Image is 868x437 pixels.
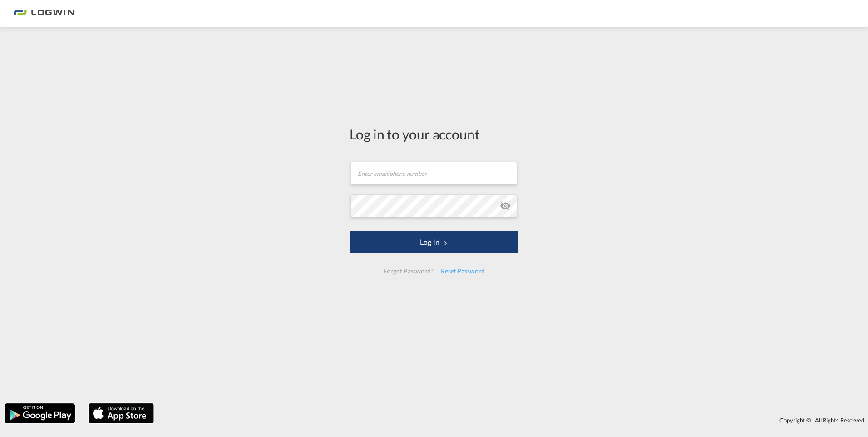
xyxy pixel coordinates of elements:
div: Copyright © . All Rights Reserved [158,412,868,428]
button: LOGIN [350,231,518,253]
img: google.png [4,402,76,424]
img: apple.png [88,402,155,424]
input: Enter email/phone number [350,162,517,184]
img: bc73a0e0d8c111efacd525e4c8ad7d32.png [14,4,75,24]
div: Log in to your account [350,124,518,144]
md-icon: icon-eye-off [500,200,511,211]
div: Forgot Password? [380,263,437,279]
div: Reset Password [437,263,488,279]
